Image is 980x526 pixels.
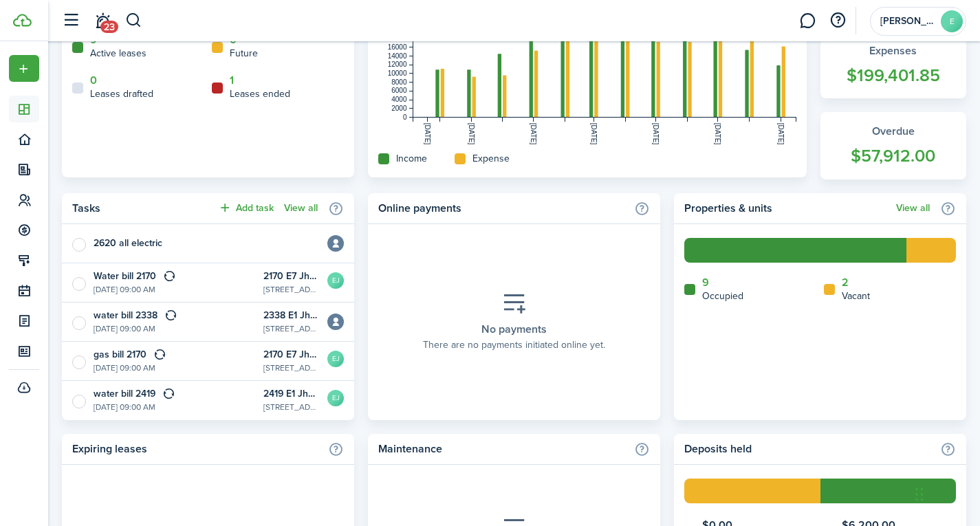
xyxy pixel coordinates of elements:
[94,322,155,335] time: [DATE] 09:00 AM
[391,78,407,86] tspan: 8000
[230,46,258,61] home-widget-title: Future
[100,21,118,33] span: 23
[472,151,510,166] home-widget-title: Expense
[396,151,427,166] home-widget-title: Income
[820,32,967,99] a: Expenses$199,401.85
[72,441,321,457] home-widget-title: Expiring leases
[94,362,155,374] time: [DATE] 09:00 AM
[230,87,290,101] home-widget-title: Leases ended
[284,203,318,214] a: View all
[714,123,721,145] tspan: [DATE]
[263,401,317,413] p: [STREET_ADDRESS]
[94,236,162,250] widget-list-item-title: 2620 all electric
[94,347,146,362] widget-list-item-title: gas bill 2170
[263,283,317,296] p: [STREET_ADDRESS]
[218,200,274,216] button: Add task
[388,43,407,51] tspan: 16000
[652,123,660,145] tspan: [DATE]
[468,123,475,145] tspan: [DATE]
[826,9,849,32] button: Open resource center
[388,34,407,42] tspan: 18000
[263,347,317,362] p: 2170 E7 Jhouse
[842,289,870,303] home-widget-title: Vacant
[90,74,97,87] a: 0
[388,52,407,60] tspan: 14000
[94,283,155,296] time: [DATE] 09:00 AM
[590,123,598,145] tspan: [DATE]
[378,200,627,217] home-widget-title: Online payments
[834,143,953,169] widget-stats-count: $57,912.00
[263,386,317,401] p: 2419 E1 Jhouse
[424,123,431,145] tspan: [DATE]
[423,338,605,352] placeholder-description: There are no payments initiated online yet.
[230,74,234,87] a: 1
[911,460,980,526] iframe: Chat Widget
[842,276,849,289] a: 2
[820,112,967,179] a: Overdue$57,912.00
[702,289,743,303] home-widget-title: Occupied
[388,61,407,68] tspan: 12000
[388,69,407,77] tspan: 10000
[94,269,156,283] widget-list-item-title: Water bill 2170
[378,441,627,457] home-widget-title: Maintenance
[684,441,933,457] home-widget-title: Deposits held
[94,401,155,413] time: [DATE] 09:00 AM
[72,200,211,217] home-widget-title: Tasks
[90,87,153,101] home-widget-title: Leases drafted
[481,321,547,338] placeholder-title: No payments
[530,123,537,145] tspan: [DATE]
[263,269,317,283] p: 2170 E7 Jhouse
[327,351,344,367] avatar-text: EJ
[263,362,317,374] p: [STREET_ADDRESS]
[263,308,317,322] p: 2338 E1 Jhouse
[58,8,84,34] button: Open sidebar
[391,96,407,103] tspan: 4000
[403,113,407,121] tspan: 0
[880,17,935,26] span: Eddie
[13,14,32,27] img: TenantCloud
[327,390,344,406] avatar-text: EJ
[702,276,709,289] a: 9
[94,308,157,322] widget-list-item-title: water bill 2338
[794,3,820,39] a: Messaging
[896,203,930,214] a: View all
[684,200,889,217] home-widget-title: Properties & units
[834,43,953,59] widget-stats-title: Expenses
[834,123,953,140] widget-stats-title: Overdue
[9,55,39,82] button: Open menu
[327,272,344,289] avatar-text: EJ
[391,87,407,94] tspan: 6000
[90,46,146,61] home-widget-title: Active leases
[777,123,785,145] tspan: [DATE]
[941,10,963,32] avatar-text: E
[915,474,924,515] div: Drag
[391,105,407,112] tspan: 2000
[263,322,317,335] p: [STREET_ADDRESS]
[94,386,155,401] widget-list-item-title: water bill 2419
[125,9,142,32] button: Search
[89,3,116,39] a: Notifications
[834,63,953,89] widget-stats-count: $199,401.85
